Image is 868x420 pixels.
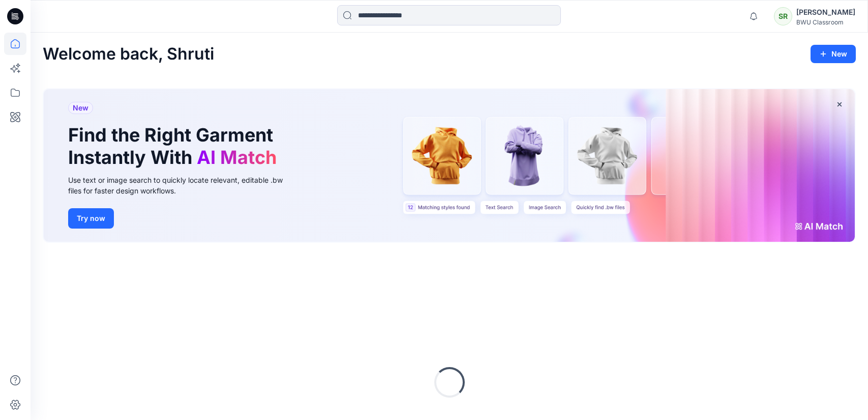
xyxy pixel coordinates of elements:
button: New [811,45,856,63]
button: Try now [68,208,114,229]
div: Use text or image search to quickly locate relevant, editable .bw files for faster design workflows. [68,175,297,196]
div: BWU Classroom [796,18,855,26]
h1: Find the Right Garment Instantly With [68,124,282,168]
div: SR [774,7,792,25]
span: AI Match [197,146,277,169]
h2: Welcome back, Shruti [43,45,214,64]
span: New [73,102,88,114]
div: [PERSON_NAME] [796,6,855,18]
